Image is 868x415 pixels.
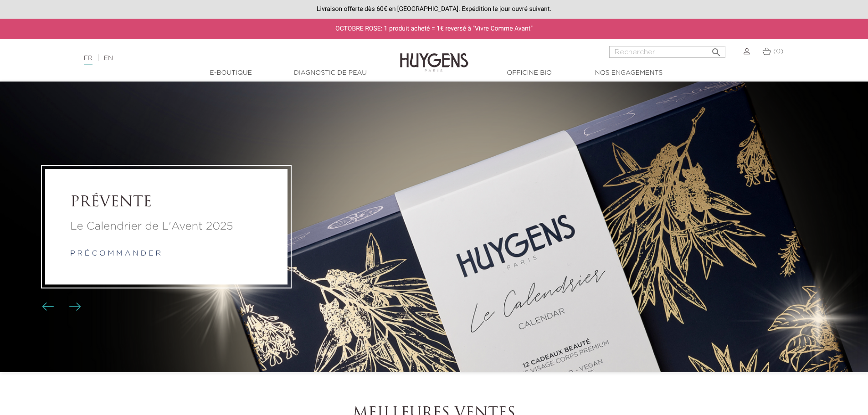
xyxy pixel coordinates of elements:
a: EN [104,55,113,61]
div: Boutons du carrousel [46,300,75,314]
span: (0) [773,48,783,55]
a: p r é c o m m a n d e r [70,251,161,258]
button:  [708,43,724,56]
a: Nos engagements [583,68,674,78]
i:  [711,44,722,55]
a: Le Calendrier de L'Avent 2025 [70,219,262,235]
div: | [79,53,355,64]
a: Officine Bio [484,68,575,78]
a: E-Boutique [185,68,277,78]
a: FR [84,55,92,65]
a: PRÉVENTE [70,194,262,211]
input: Rechercher [609,46,725,58]
a: Diagnostic de peau [285,68,376,78]
img: Huygens [400,38,468,73]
